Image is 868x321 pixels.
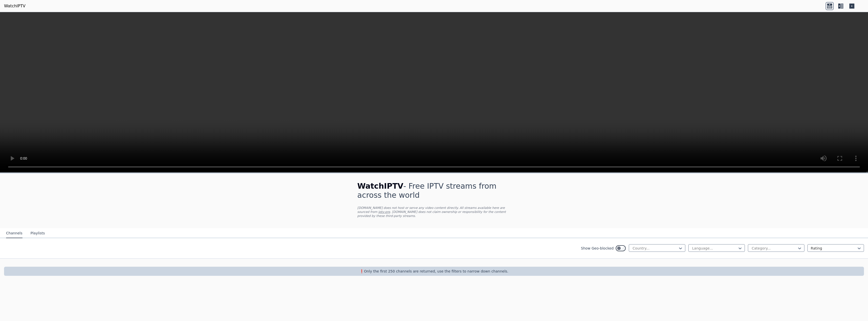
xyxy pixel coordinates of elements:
[6,269,862,274] p: ❗️Only the first 250 channels are returned, use the filters to narrow down channels.
[357,182,403,190] span: WatchIPTV
[357,182,511,200] h1: - Free IPTV streams from across the world
[31,229,45,238] button: Playlists
[581,246,614,251] label: Show Geo-blocked
[357,206,511,218] p: [DOMAIN_NAME] does not host or serve any video content directly. All streams available here are s...
[6,229,22,238] button: Channels
[4,3,25,9] a: WatchIPTV
[378,210,390,214] a: iptv-org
